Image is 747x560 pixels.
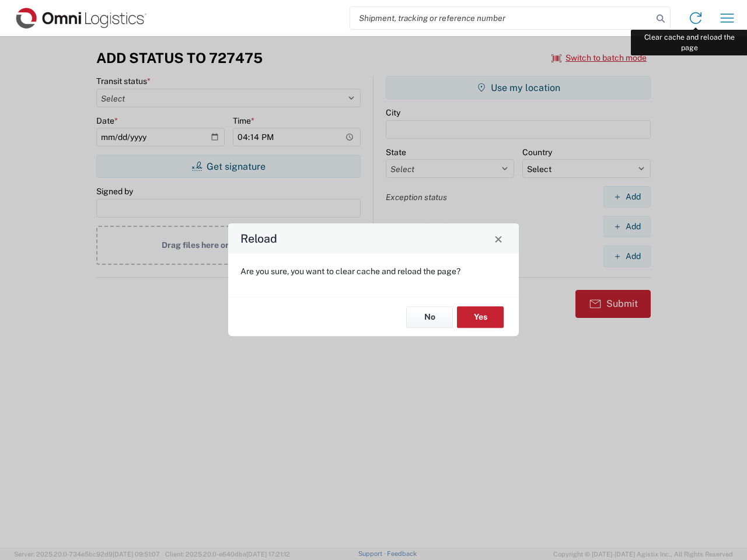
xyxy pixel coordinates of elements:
h4: Reload [240,230,277,247]
button: Close [490,230,507,247]
p: Are you sure, you want to clear cache and reload the page? [240,266,507,276]
button: Yes [457,306,504,328]
input: Shipment, tracking or reference number [350,7,652,29]
button: No [406,306,453,328]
